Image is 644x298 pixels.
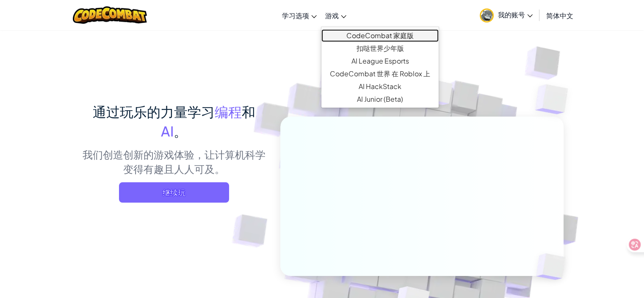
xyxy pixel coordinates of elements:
a: 继续玩 [119,182,229,203]
span: 我的账号 [498,10,533,19]
img: avatar [480,8,494,22]
img: Overlap cubes [522,236,585,298]
a: 学习选项 [278,4,321,27]
span: 和 [242,103,255,120]
img: CodeCombat logo [73,6,147,24]
a: 游戏 [321,4,351,27]
img: Overlap cubes [518,64,591,135]
a: AI Junior (Beta) [321,93,439,106]
a: AI League Esports [321,55,439,67]
span: 简体中文 [546,11,573,20]
a: AI HackStack [321,80,439,93]
span: 编程 [215,103,242,120]
span: 通过玩乐的力量学习 [93,103,215,120]
span: AI [161,123,174,139]
a: 我的账号 [475,2,537,28]
a: 扣哒世界少年版 [321,42,439,55]
span: 。 [174,123,187,139]
span: 游戏 [325,11,339,20]
a: CodeCombat 世界 在 Roblox 上 [321,67,439,80]
a: 简体中文 [542,4,578,27]
span: 学习选项 [282,11,309,20]
p: 我们创造创新的游戏体验，让计算机科学变得有趣且人人可及。 [81,147,268,176]
a: CodeCombat 家庭版 [321,29,439,42]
